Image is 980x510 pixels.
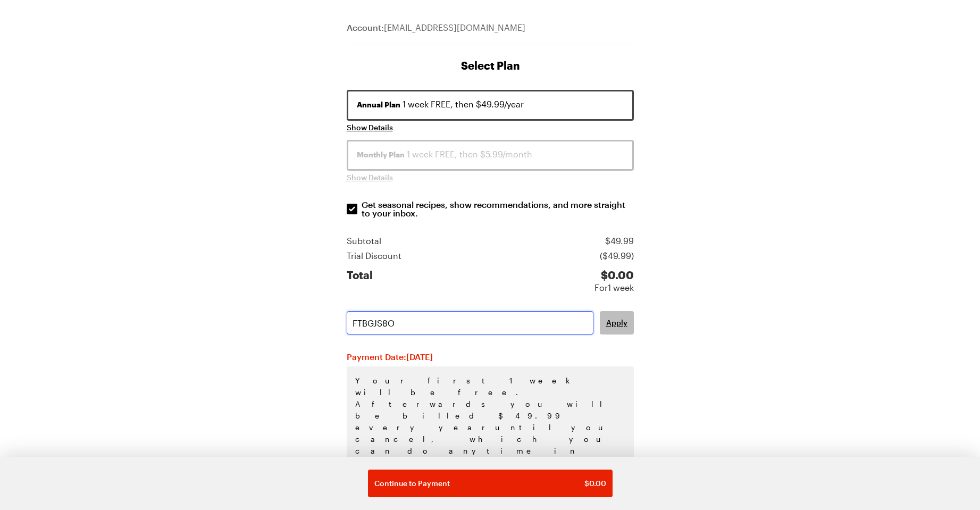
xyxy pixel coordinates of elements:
div: 1 week FREE, then $49.99/year [357,98,624,111]
input: Promo Code [347,311,593,335]
button: Annual Plan 1 week FREE, then $49.99/year [347,90,634,121]
span: $ 0.00 [584,478,606,489]
div: [EMAIL_ADDRESS][DOMAIN_NAME] [347,21,634,45]
div: For 1 week [594,281,634,294]
span: Continue to Payment [374,478,450,489]
div: Subtotal [347,235,381,247]
button: Show Details [347,122,393,133]
p: Get seasonal recipes, show recommendations, and more straight to your inbox. [362,200,635,218]
span: Monthly Plan [357,149,405,160]
span: Annual Plan [357,99,400,110]
div: $ 0.00 [594,269,634,281]
button: Monthly Plan 1 week FREE, then $5.99/month [347,140,634,171]
button: Apply [600,311,634,335]
div: 1 week FREE, then $5.99/month [357,148,624,161]
span: Apply [606,317,627,328]
div: Total [347,269,373,294]
button: Show Details [347,172,393,183]
span: Account: [347,22,384,32]
input: Get seasonal recipes, show recommendations, and more straight to your inbox. [347,204,357,214]
div: ($ 49.99 ) [600,249,634,262]
div: $ 49.99 [605,235,634,247]
div: Trial Discount [347,249,401,262]
p: Your first 1 week will be free. Afterwards you will be billed $49.99 every year until you cancel,... [347,366,634,500]
button: Continue to Payment$0.00 [368,470,613,497]
h2: Payment Date: [DATE] [347,352,634,362]
h1: Select Plan [347,58,634,73]
section: Price summary [347,235,634,294]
